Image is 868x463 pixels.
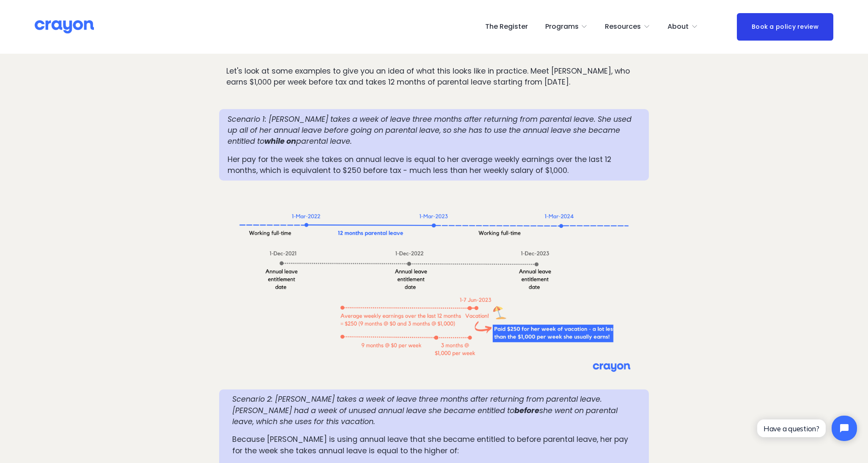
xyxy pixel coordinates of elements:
p: Because [PERSON_NAME] is using annual leave that she became entitled to before parental leave, he... [232,434,636,456]
p: Let's look at some examples to give you an idea of what this looks like in practice. Meet [PERSON... [226,66,642,88]
a: Book a policy review [737,13,833,41]
em: before [514,405,539,416]
a: The Register [485,20,528,33]
em: Scenario 2: [PERSON_NAME] takes a week of leave three months after returning from parental leave.... [232,394,604,415]
em: while on [264,136,296,146]
a: folder dropdown [545,20,588,33]
em: parental leave. [296,136,352,146]
span: Resources [605,21,641,33]
iframe: Tidio Chat [750,408,864,448]
em: Scenario 1: [PERSON_NAME] takes a week of leave three months after returning from parental leave.... [228,114,634,147]
a: folder dropdown [667,20,698,33]
span: Programs [545,21,579,33]
p: Her pay for the week she takes on annual leave is equal to her average weekly earnings over the l... [228,154,640,176]
img: Crayon [35,19,94,34]
span: About [667,21,689,33]
a: folder dropdown [605,20,650,33]
em: she went on parental leave, which she uses for this vacation. [232,405,620,427]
